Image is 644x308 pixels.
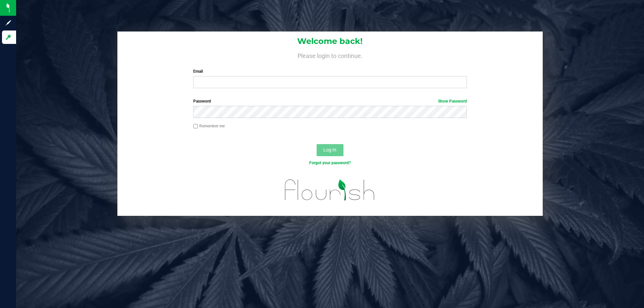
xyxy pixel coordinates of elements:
[5,19,12,26] inline-svg: Sign up
[317,144,343,156] button: Log In
[277,173,383,207] img: flourish_logo.svg
[438,99,467,104] a: Show Password
[309,161,351,165] a: Forgot your password?
[193,123,225,129] label: Remember me
[117,51,543,59] h4: Please login to continue.
[193,99,211,104] span: Password
[193,68,467,74] label: Email
[323,147,336,152] span: Log In
[117,37,543,46] h1: Welcome back!
[5,34,12,41] inline-svg: Log in
[193,124,198,129] input: Remember me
